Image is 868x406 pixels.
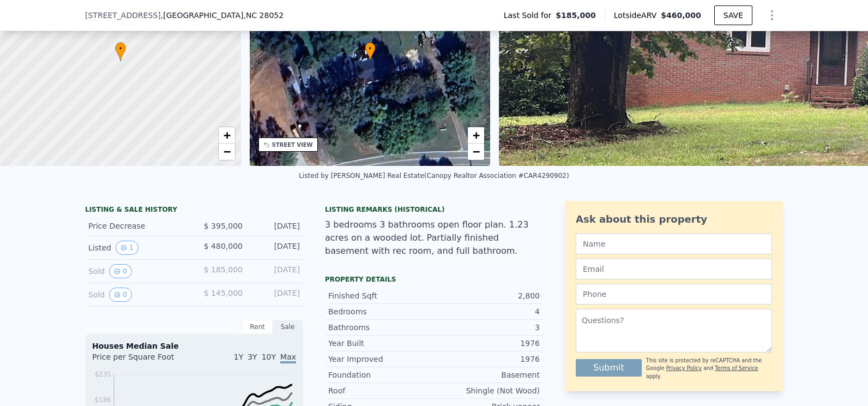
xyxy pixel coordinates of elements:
div: Sold [88,264,185,278]
div: Houses Median Sale [92,341,296,351]
div: [DATE] [251,288,300,302]
a: Zoom out [219,144,235,160]
span: $185,000 [556,10,596,21]
div: • [115,42,126,61]
div: Sold [88,288,185,302]
span: $ 480,000 [204,242,243,250]
div: [DATE] [251,220,300,231]
div: Year Built [328,338,434,349]
div: Listing Remarks (Historical) [325,205,543,214]
span: − [473,145,480,158]
button: Submit [576,359,642,377]
div: [DATE] [251,241,300,255]
span: Max [280,353,296,363]
a: Zoom out [468,144,484,160]
div: Property details [325,275,543,284]
span: + [223,128,230,142]
div: Roof [328,385,434,396]
span: $ 145,000 [204,289,243,297]
a: Terms of Service [715,365,758,371]
a: Zoom in [219,127,235,144]
div: Rent [242,320,273,334]
div: Listed [88,241,185,255]
span: + [473,128,480,142]
button: SAVE [714,5,752,25]
span: Lotside ARV [614,10,661,21]
span: , [GEOGRAPHIC_DATA] [161,10,284,21]
span: − [223,145,230,158]
div: Price per Square Foot [92,351,194,369]
input: Phone [576,284,772,304]
div: 3 bedrooms 3 bathrooms open floor plan. 1.23 acres on a wooded lot. Partially finished basement w... [325,218,543,258]
span: $460,000 [661,11,701,20]
input: Name [576,234,772,254]
span: , NC 28052 [243,11,284,20]
tspan: $186 [94,396,111,404]
div: [DATE] [251,264,300,278]
div: This site is protected by reCAPTCHA and the Google and apply. [646,357,772,380]
div: 1976 [434,354,540,365]
div: 4 [434,306,540,317]
div: Year Improved [328,354,434,365]
div: STREET VIEW [272,141,313,149]
span: [STREET_ADDRESS] [85,10,161,21]
button: View historical data [109,288,132,302]
div: Shingle (Not Wood) [434,385,540,396]
div: Bedrooms [328,306,434,317]
a: Zoom in [468,127,484,144]
div: Finished Sqft [328,290,434,301]
span: • [115,44,126,53]
span: $ 185,000 [204,265,243,274]
span: • [365,44,376,53]
div: 1976 [434,338,540,349]
a: Privacy Policy [666,365,702,371]
div: Ask about this property [576,212,772,227]
span: Last Sold for [504,10,556,21]
div: Sale [273,320,303,334]
div: Listed by [PERSON_NAME] Real Estate (Canopy Realtor Association #CAR4290902) [299,172,569,180]
span: 10Y [262,353,276,361]
tspan: $235 [94,371,111,378]
button: View historical data [116,241,138,255]
div: Foundation [328,369,434,380]
div: Bathrooms [328,322,434,333]
div: • [365,42,376,61]
div: 2,800 [434,290,540,301]
div: Price Decrease [88,220,185,231]
span: 3Y [248,353,257,361]
span: $ 395,000 [204,222,243,230]
input: Email [576,259,772,279]
span: 1Y [234,353,243,361]
div: Basement [434,369,540,380]
button: View historical data [109,264,132,278]
div: LISTING & SALE HISTORY [85,205,303,216]
div: 3 [434,322,540,333]
button: Show Options [761,4,783,26]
